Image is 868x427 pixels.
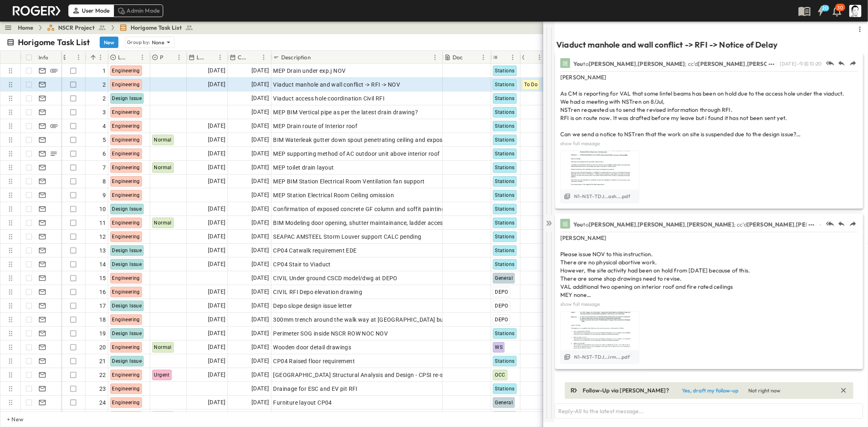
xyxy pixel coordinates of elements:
span: Engineering [112,400,140,405]
span: Depo slope design issue letter [273,302,352,310]
button: Sort [464,53,473,62]
button: thread-more [855,24,865,34]
span: , [636,60,638,68]
button: Menu [74,52,83,62]
span: Design Issue [112,96,142,101]
span: There are some shop drawings need to revise. [560,275,682,282]
span: [DATE] [208,412,225,421]
span: Engineering [112,179,140,184]
span: MEP Drain route of Interior roof [273,122,357,130]
div: to ; cc'd [573,219,816,230]
span: Engineering [112,317,140,322]
span: [DATE] [251,259,269,269]
button: New [100,37,118,48]
span: CIVIL RFI Depo elevation drawing [273,288,362,296]
span: Viaduct manhole and wall conflict -> RFI -> NOV [273,81,400,89]
span: [DATE] [251,384,269,393]
h6: 20 [822,5,829,11]
span: VAL additional two opening on interior roof and fire rated ceilings [560,283,733,290]
span: [DATE] [208,342,225,352]
span: [PERSON_NAME] [698,60,746,68]
span: [DATE] [251,94,269,103]
span: [DATE] [251,232,269,241]
span: [DATE] [208,287,225,296]
span: 14 [99,260,106,268]
span: MEP Station Electrical Room Ceiling omission [273,191,394,199]
span: [PERSON_NAME] [638,221,685,228]
span: [DATE] [208,301,225,310]
span: [PERSON_NAME] [560,234,606,242]
span: You [573,221,584,228]
span: [DATE] [208,80,225,89]
span: Engineering [112,234,140,240]
span: 15 [99,274,106,282]
span: [PERSON_NAME] [589,60,636,68]
span: [DATE] [251,301,269,310]
span: 24 [99,399,106,407]
span: 4 [103,122,106,130]
span: [PERSON_NAME] [687,221,734,228]
p: Priority [160,53,164,61]
button: Show more [807,220,816,230]
span: [DATE] [251,342,269,352]
span: [DATE] [251,315,269,324]
span: Normal [154,220,172,226]
p: - [820,220,822,229]
span: [DATE] [208,370,225,379]
span: [DATE] [208,246,225,255]
button: Forward [848,58,858,68]
span: [DATE] [251,273,269,283]
p: Created [238,53,248,61]
span: [DATE] [208,149,225,158]
button: Sort [165,53,174,62]
span: [PERSON_NAME] [747,221,794,228]
span: Engineering [112,82,140,87]
span: Viaduct manhole and wall conflict -> RFI -> Notice of Delay [556,39,778,50]
span: [PERSON_NAME]([PERSON_NAME]) [747,60,845,68]
p: [DATE] - 午前10:20 [780,60,822,68]
button: Sort [67,53,76,62]
span: [GEOGRAPHIC_DATA] Structural Analysis and Design - CPSI re-submission [273,371,470,379]
span: Normal [154,165,172,170]
span: [DATE] [251,287,269,296]
div: N1-NST-TDJ...irm....pdf [574,353,630,361]
p: As CM is reporting for VAL that some lintel beams has been on hold due to the access hole under t... [560,89,858,98]
span: MEP BIM Vertical pipe as per the latest drain drawing? [273,108,418,116]
span: MEP supporting method of AC outdoor unit above interior roof [273,150,439,158]
span: Drainage for ESC and EV pit RFI [273,385,357,393]
span: [DATE] [251,149,269,158]
span: [DATE] [251,135,269,144]
button: Menu [96,52,105,62]
button: show full message [559,300,601,308]
span: CP04 Raised floor requirement [273,357,355,365]
span: 2 [103,81,106,89]
span: , [746,60,747,68]
a: Home [18,24,34,32]
span: Design Issue [112,248,142,253]
button: Sort [89,53,98,62]
span: Please issue NOV to this instruction. [560,251,653,258]
span: [DATE] [251,107,269,117]
span: [DATE] [251,190,269,200]
span: 8 [103,177,106,185]
span: 2 [103,94,106,102]
span: [PERSON_NAME] [589,221,636,228]
button: Menu [215,52,225,62]
span: 12 [99,233,106,241]
span: Design Issue [112,303,142,309]
span: [DATE] [208,218,225,227]
span: , [636,221,638,228]
span: Engineering [112,275,140,281]
span: [DATE] [208,315,225,324]
span: BIM Waterleak gutter down spout penetrating ceiling and expose [273,136,446,144]
span: MEP Drain under exp.j NOV [273,67,345,75]
p: Can we send a notice to NSTren that the work on site is suspended due to the design issue? [560,130,858,138]
span: [DATE] [251,370,269,379]
span: , [794,221,796,228]
div: Admin Mode [114,4,164,17]
span: You [573,60,584,68]
span: Design Issue [112,206,142,212]
span: CP04 Catwalk requirement EDE [273,246,356,255]
span: Normal [154,344,172,350]
span: There are no physical abortive work. [560,259,657,266]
